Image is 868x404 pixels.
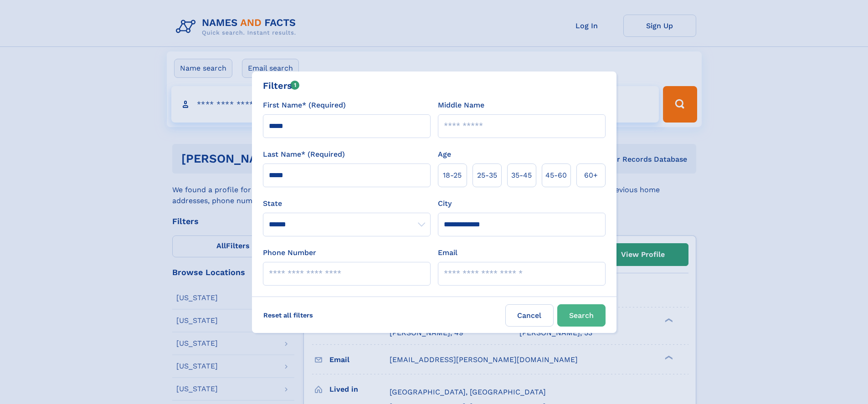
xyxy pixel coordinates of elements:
[545,170,567,181] span: 45‑60
[511,170,532,181] span: 35‑45
[263,100,346,111] label: First Name* (Required)
[477,170,497,181] span: 25‑35
[438,100,484,111] label: Middle Name
[263,247,316,258] label: Phone Number
[257,304,319,326] label: Reset all filters
[505,304,554,327] label: Cancel
[263,198,431,209] label: State
[438,198,452,209] label: City
[263,79,300,92] div: Filters
[584,170,598,181] span: 60+
[263,149,345,160] label: Last Name* (Required)
[438,247,457,258] label: Email
[438,149,451,160] label: Age
[557,304,606,327] button: Search
[443,170,462,181] span: 18‑25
